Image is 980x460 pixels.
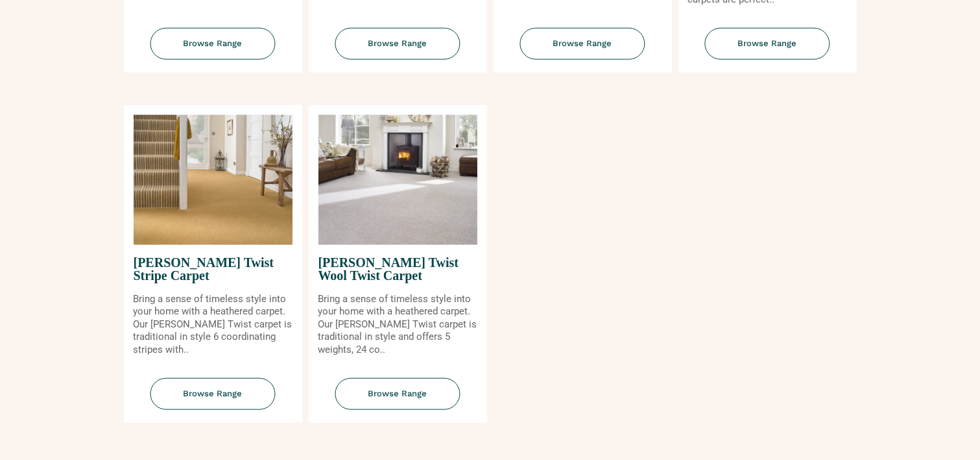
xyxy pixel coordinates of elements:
span: Browse Range [705,28,830,60]
p: Bring a sense of timeless style into your home with a heathered carpet. Our [PERSON_NAME] Twist c... [134,293,293,357]
span: Browse Range [150,378,276,410]
p: Bring a sense of timeless style into your home with a heathered carpet. Our [PERSON_NAME] Twist c... [318,293,477,357]
a: Browse Range [124,28,302,73]
a: Browse Range [309,378,487,423]
span: Browse Range [520,28,645,60]
span: [PERSON_NAME] Twist Wool Twist Carpet [318,245,477,293]
img: Tomkinson Twist Wool Twist Carpet [318,115,477,245]
span: Browse Range [150,28,276,60]
span: Browse Range [335,378,460,410]
a: Browse Range [124,378,302,423]
a: Browse Range [494,28,672,73]
a: Browse Range [678,28,857,73]
span: Browse Range [335,28,460,60]
a: Browse Range [309,28,487,73]
img: Tomkinson Twist Stripe Carpet [134,115,293,245]
span: [PERSON_NAME] Twist Stripe Carpet [134,245,293,293]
